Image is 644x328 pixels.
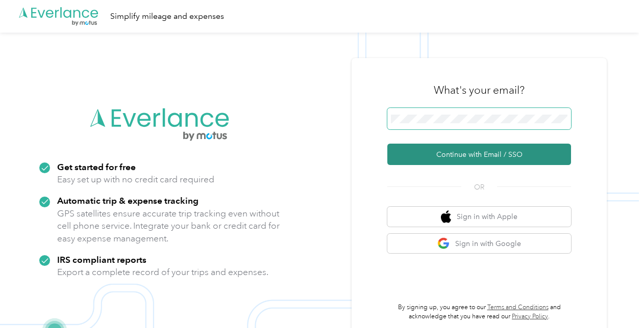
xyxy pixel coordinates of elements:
h3: What's your email? [434,83,525,97]
button: google logoSign in with Google [387,234,571,254]
p: By signing up, you agree to our and acknowledge that you have read our . [387,303,571,321]
div: Simplify mileage and expenses [110,10,224,23]
strong: IRS compliant reports [57,254,146,265]
img: google logo [437,237,450,250]
strong: Automatic trip & expense tracking [57,195,199,206]
button: Continue with Email / SSO [387,144,571,165]
a: Terms and Conditions [487,304,549,311]
span: OR [461,182,497,193]
button: apple logoSign in with Apple [387,207,571,227]
img: apple logo [441,210,451,223]
a: Privacy Policy [512,313,548,320]
strong: Get started for free [57,161,136,172]
p: Easy set up with no credit card required [57,173,214,186]
p: GPS satellites ensure accurate trip tracking even without cell phone service. Integrate your bank... [57,207,280,245]
iframe: Everlance-gr Chat Button Frame [587,271,644,328]
p: Export a complete record of your trips and expenses. [57,266,268,279]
